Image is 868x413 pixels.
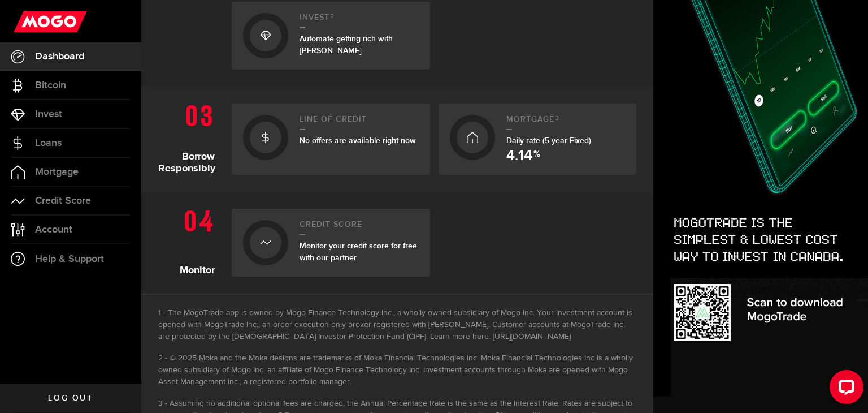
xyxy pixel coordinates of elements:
[35,196,91,206] span: Credit Score
[555,115,559,122] sup: 3
[35,80,66,91] span: Bitcoin
[300,34,393,55] span: Automate getting rich with [PERSON_NAME]
[232,104,430,175] a: Line of creditNo offers are available right now
[300,136,416,145] span: No offers are available right now
[506,115,626,130] h2: Mortgage
[35,138,62,148] span: Loans
[35,109,62,119] span: Invest
[506,149,532,164] span: 4.14
[158,98,223,175] h1: Borrow Responsibly
[232,209,430,277] a: Credit ScoreMonitor your credit score for free with our partner
[158,307,636,343] li: The MogoTrade app is owned by Mogo Finance Technology Inc., a wholly owned subsidiary of Mogo Inc...
[300,220,419,235] h2: Credit Score
[300,241,417,263] span: Monitor your credit score for free with our partner
[35,167,79,177] span: Mortgage
[331,13,335,20] sup: 2
[158,352,636,388] li: © 2025 Moka and the Moka designs are trademarks of Moka Financial Technologies Inc. Moka Financia...
[300,115,419,130] h2: Line of credit
[300,13,419,28] h2: Invest
[506,136,591,145] span: Daily rate (5 year Fixed)
[35,225,72,235] span: Account
[48,394,93,402] span: Log out
[821,365,868,413] iframe: LiveChat chat widget
[158,203,223,277] h1: Monitor
[35,254,104,264] span: Help & Support
[35,51,84,62] span: Dashboard
[439,104,637,175] a: Mortgage3Daily rate (5 year Fixed) 4.14 %
[232,2,430,70] a: Invest2Automate getting rich with [PERSON_NAME]
[533,150,540,164] span: %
